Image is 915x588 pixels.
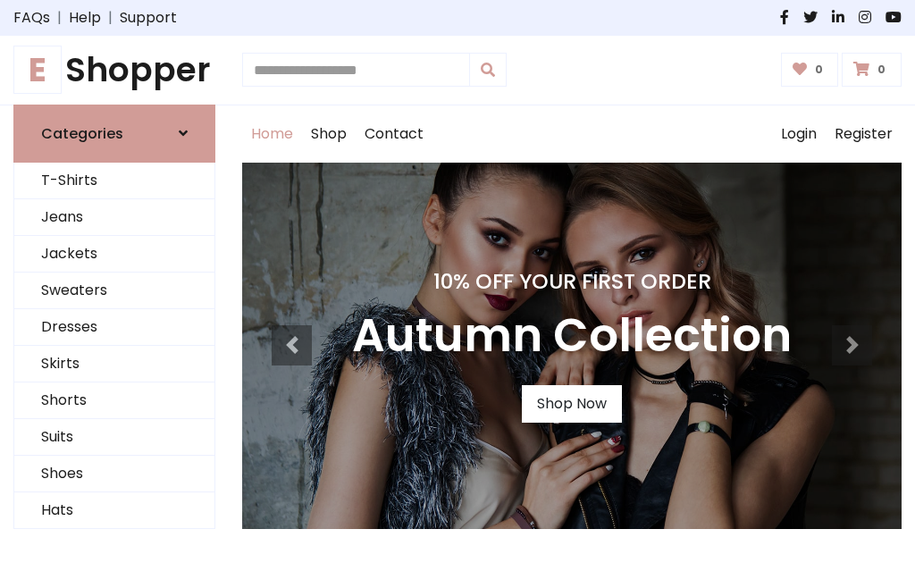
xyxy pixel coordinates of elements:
a: Jeans [14,199,214,236]
a: Jackets [14,236,214,273]
a: Login [772,105,826,163]
a: Support [120,7,177,29]
h4: 10% Off Your First Order [352,269,792,294]
span: | [101,7,120,29]
h3: Autumn Collection [352,308,792,364]
a: Shop Now [522,385,622,423]
span: 0 [873,62,890,78]
a: Register [826,105,902,163]
a: Sweaters [14,273,214,309]
a: 0 [781,53,839,87]
h1: Shopper [13,50,215,90]
a: Hats [14,492,214,529]
a: Home [242,105,302,163]
h6: Categories [41,125,123,142]
a: Dresses [14,309,214,346]
a: Suits [14,419,214,456]
a: Shoes [14,456,214,492]
span: 0 [810,62,827,78]
a: EShopper [13,50,215,90]
a: T-Shirts [14,163,214,199]
a: Shorts [14,382,214,419]
a: Categories [13,105,215,163]
a: FAQs [13,7,50,29]
a: Shop [302,105,356,163]
span: E [13,46,62,94]
a: Help [69,7,101,29]
a: 0 [842,53,902,87]
a: Contact [356,105,432,163]
span: | [50,7,69,29]
a: Skirts [14,346,214,382]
